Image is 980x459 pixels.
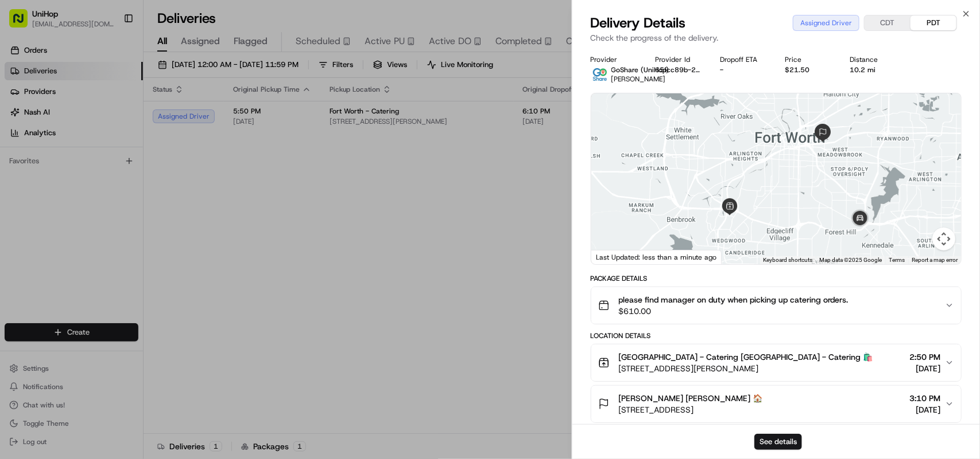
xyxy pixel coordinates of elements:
[7,221,92,242] a: 📗Knowledge Base
[23,179,32,188] img: 1736555255976-a54dd68f-1ca7-489b-9aae-adbdc363a1c4
[619,351,873,363] span: [GEOGRAPHIC_DATA] - Catering [GEOGRAPHIC_DATA] - Catering 🛍️
[114,254,139,262] span: Pylon
[591,386,961,422] button: [PERSON_NAME] [PERSON_NAME] 🏠[STREET_ADDRESS]3:10 PM[DATE]
[591,274,962,283] div: Package Details
[865,15,911,30] button: CDT
[909,404,940,415] span: [DATE]
[195,113,209,127] button: Start new chat
[11,227,21,236] div: 📗
[30,74,189,87] input: Clear
[594,249,632,264] img: Google
[11,167,30,186] img: Brigitte Vinadas
[36,178,93,187] span: [PERSON_NAME]
[785,55,832,64] div: Price
[850,55,897,64] div: Distance
[95,178,99,187] span: •
[102,178,125,187] span: [DATE]
[611,65,669,74] span: GoShare (UniHop)
[11,46,209,65] p: Welcome 👋
[656,65,702,74] button: 65fcc89b-2082-4402-8845-b2777d098209
[611,74,666,84] span: [PERSON_NAME]
[591,250,722,264] div: Last Updated: less than a minute ago
[754,434,802,450] button: See details
[619,363,873,374] span: [STREET_ADDRESS][PERSON_NAME]
[591,344,961,381] button: [GEOGRAPHIC_DATA] - Catering [GEOGRAPHIC_DATA] - Catering 🛍️[STREET_ADDRESS][PERSON_NAME]2:50 PM[...
[591,287,961,324] button: please find manager on duty when picking up catering orders.$610.00
[81,253,139,262] a: Powered byPylon
[619,404,763,415] span: [STREET_ADDRESS]
[721,65,767,74] div: -
[785,65,832,74] div: $21.50
[591,14,686,32] span: Delivery Details
[721,55,767,64] div: Dropoff ETA
[909,363,940,374] span: [DATE]
[591,55,637,64] div: Provider
[619,305,849,317] span: $610.00
[92,221,189,242] a: 💻API Documentation
[591,331,962,340] div: Location Details
[23,226,88,237] span: Knowledge Base
[909,393,940,404] span: 3:10 PM
[591,65,609,84] img: goshare_logo.png
[909,351,940,363] span: 2:50 PM
[178,147,209,161] button: See all
[932,227,955,250] button: Map camera controls
[97,227,106,236] div: 💻
[656,55,702,64] div: Provider Id
[619,294,849,305] span: please find manager on duty when picking up catering orders.
[52,110,188,121] div: Start new chat
[52,121,158,131] div: We're available if you need us!
[591,32,962,44] p: Check the progress of the delivery.
[11,110,32,131] img: 1736555255976-a54dd68f-1ca7-489b-9aae-adbdc363a1c4
[911,15,956,30] button: PDT
[912,257,958,263] a: Report a map error
[819,257,882,263] span: Map data ©2025 Google
[763,256,812,264] button: Keyboard shortcuts
[11,150,77,159] div: Past conversations
[850,65,897,74] div: 10.2 mi
[594,249,632,264] a: Open this area in Google Maps (opens a new window)
[889,257,905,263] a: Terms (opens in new tab)
[11,12,34,35] img: Nash
[24,110,45,131] img: 8016278978528_b943e370aa5ada12b00a_72.png
[109,226,184,237] span: API Documentation
[619,393,763,404] span: [PERSON_NAME] [PERSON_NAME] 🏠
